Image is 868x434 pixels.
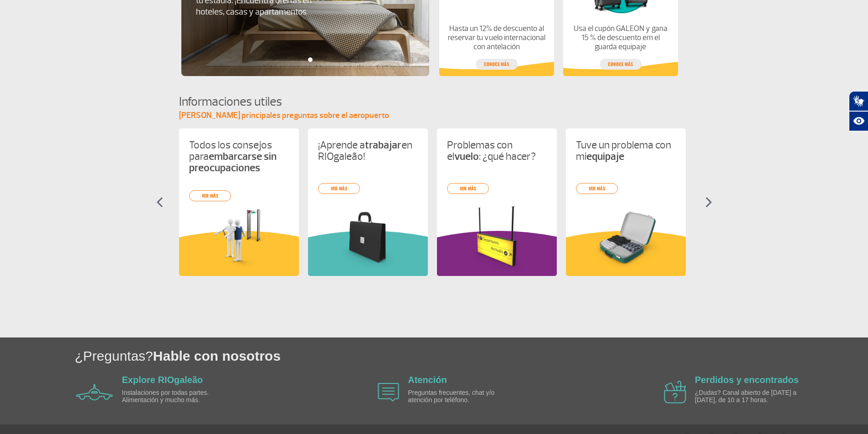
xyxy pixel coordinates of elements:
[408,389,513,403] p: Preguntas frecuentes, chat y/o atención por teléfono.
[566,231,686,276] img: amareloInformacoesUteis.svg
[318,183,360,194] a: ver más
[308,231,428,276] img: verdeInformacoesUteis.svg
[179,231,299,276] img: amareloInformacoesUteis.svg
[179,93,689,110] h4: Informaciones utiles
[705,197,712,208] img: seta-direita
[576,183,618,194] a: ver más
[189,139,289,174] p: Todos los consejos para
[408,375,447,385] a: Atención
[378,383,399,402] img: airplane icon
[695,375,799,385] a: Perdidos y encontrados
[179,110,689,121] p: [PERSON_NAME] principales preguntas sobre el aeropuerto
[318,139,418,162] p: ¡Aprende a en RIOgaleão!
[849,111,868,131] button: Abrir recursos assistivos.
[600,59,642,70] a: conoce más
[586,150,624,163] strong: equipaje
[476,59,518,70] a: conoce más
[189,205,289,270] img: viajar-preocupacao.png
[318,205,418,270] img: card%20informa%C3%A7%C3%B5es%202.png
[75,347,868,365] h1: ¿Preguntas?
[849,91,868,131] div: Plugin de acessibilidade da Hand Talk.
[189,150,277,174] strong: embarcarse sin preocupaciones
[437,231,557,276] img: roxoInformacoesUteis.svg
[849,91,868,111] button: Abrir tradutor de língua de sinais.
[153,348,281,363] span: Hable con nosotros
[156,197,163,208] img: seta-esquerda
[664,381,686,403] img: airplane icon
[576,139,676,162] p: Tuve un problema con mi
[447,183,489,194] a: ver más
[570,24,670,51] p: Usa el cupón GALEON y gana 15 % de descuento em el guarda equipaje
[76,384,113,400] img: airplane icon
[447,205,547,270] img: card%20informa%C3%A7%C3%B5es%205.png
[454,150,479,163] strong: vuelo
[695,389,800,403] p: ¿Dudas? Canal abierto de [DATE] a [DATE], de 10 a 17 horas.
[447,24,546,51] p: Hasta un 12% de descuento al reservar tu vuelo internacional con antelación
[122,389,227,403] p: Instalaciones por todas partes. Alimentación y mucho más.
[189,190,231,201] a: ver más
[576,205,676,270] img: problema-bagagem.png
[365,138,401,152] strong: trabajar
[122,375,203,385] a: Explore RIOgaleão
[447,139,547,162] p: Problemas con el : ¿qué hacer?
